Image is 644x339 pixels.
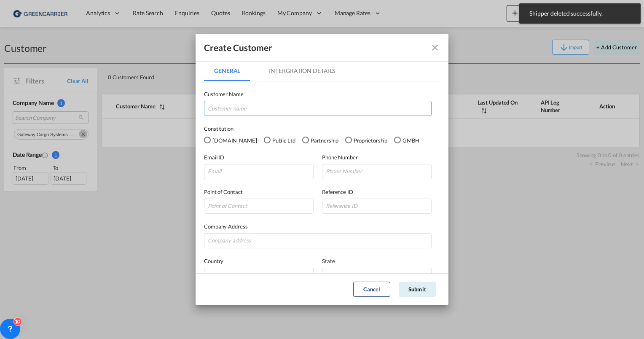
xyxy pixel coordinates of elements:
[196,34,448,305] md-dialog: GeneralIntergration Details ...
[204,90,432,98] label: Customer Name
[322,153,432,161] label: Phone Number
[394,135,419,145] md-radio-button: GMBH
[322,188,432,196] label: Reference ID
[322,268,432,283] md-select: {{(ctrl.parent.shipperInfo.viewShipper && !ctrl.parent.shipperInfo.state) ? 'N/A' : 'State' }}
[204,61,354,81] md-pagination-wrapper: Use the left and right arrow keys to navigate between tabs
[322,164,432,179] input: Phone Number
[204,188,314,196] label: Point of Contact
[204,42,273,53] div: Create Customer
[204,257,314,265] label: Country
[204,222,432,231] label: Company Address
[259,61,345,81] md-tab-item: Intergration Details
[427,39,443,56] button: icon-close fg-AAA8AD
[204,164,314,179] input: Email
[204,268,314,283] md-select: {{(ctrl.parent.shipperInfo.viewShipper && !ctrl.parent.shipperInfo.country) ? 'N/A' : 'Choose Cou...
[322,199,432,214] input: Reference ID
[302,135,338,145] md-radio-button: Partnership
[399,282,436,297] button: Submit
[204,233,432,248] input: Company address
[322,257,432,265] label: State
[527,9,633,18] span: Shipper deleted successfully.
[204,199,314,214] input: Point of Contact
[204,124,440,133] label: Constitution
[353,282,390,297] button: Cancel
[345,135,388,145] md-radio-button: Proprietorship
[204,153,314,161] label: Email ID
[204,135,257,145] md-radio-button: Pvt.Ltd
[204,101,432,116] input: Customer name
[264,135,295,145] md-radio-button: Public Ltd
[430,43,440,53] md-icon: icon-close fg-AAA8AD
[204,61,250,81] md-tab-item: General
